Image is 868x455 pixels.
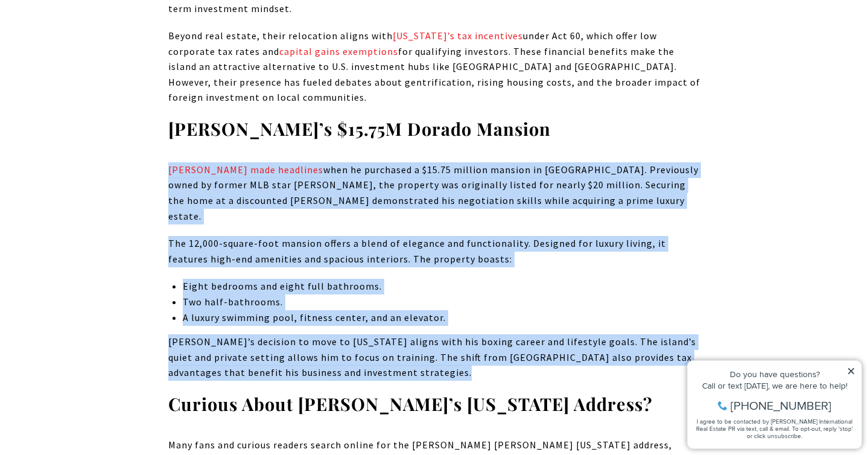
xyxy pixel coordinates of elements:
span: [PHONE_NUMBER] [49,57,150,69]
strong: Curious About [PERSON_NAME]’s [US_STATE] Address? [168,392,653,415]
strong: [PERSON_NAME]’s $15.75M Dorado Mansion [168,117,551,140]
p: Beyond real estate, their relocation aligns with under Act 60, which offer low corporate tax rate... [168,28,700,106]
p: The 12,000-square-foot mansion offers a blend of elegance and functionality. Designed for luxury ... [168,236,700,267]
a: capital gains exemptions - open in a new tab [279,45,398,57]
p: [PERSON_NAME]’s decision to move to [US_STATE] aligns with his boxing career and lifestyle goals.... [168,334,700,381]
p: Two half-bathrooms. [183,294,700,310]
p: Eight bedrooms and eight full bathrooms. [183,279,700,294]
div: Do you have questions? [13,27,174,36]
div: Call or text [DATE], we are here to help! [13,39,174,47]
p: A luxury swimming pool, fitness center, and an elevator. [183,310,700,326]
span: I agree to be contacted by [PERSON_NAME] International Real Estate PR via text, call & email. To ... [15,74,172,97]
a: Jake Paul made headlines - open in a new tab [168,164,323,176]
a: Puerto Rico’s tax incentives - open in a new tab [393,30,523,42]
p: when he purchased a $15.75 million mansion in [GEOGRAPHIC_DATA]. Previously owned by former MLB s... [168,162,700,224]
